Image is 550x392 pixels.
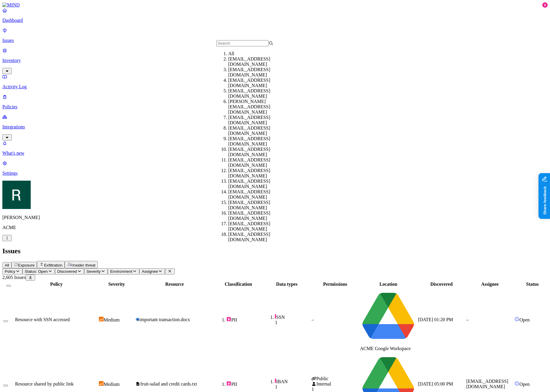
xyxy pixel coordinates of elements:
[360,288,417,345] img: google-drive
[216,40,269,46] input: Search
[2,124,548,130] p: Integrations
[228,67,285,78] div: [EMAIL_ADDRESS][DOMAIN_NAME]
[515,317,519,321] img: status-open
[2,8,548,23] a: Dashboard
[2,74,548,89] a: Activity Log
[515,282,550,287] div: Status
[104,382,120,387] span: Medium
[228,88,285,99] div: [EMAIL_ADDRESS][DOMAIN_NAME]
[275,314,310,320] div: SSN
[2,104,548,110] p: Policies
[215,282,262,287] div: Classification
[99,381,104,386] img: severity-medium
[2,2,20,8] img: MIND
[311,387,359,392] div: 1
[228,210,285,221] div: [EMAIL_ADDRESS][DOMAIN_NAME]
[72,263,95,267] span: Insider threat
[228,189,285,200] div: [EMAIL_ADDRESS][DOMAIN_NAME]
[228,168,285,179] div: [EMAIL_ADDRESS][DOMAIN_NAME]
[136,282,213,287] div: Resource
[57,269,77,274] span: Discovered
[228,99,285,115] div: [PERSON_NAME][EMAIL_ADDRESS][DOMAIN_NAME]
[2,247,548,255] h2: Issues
[360,346,411,351] span: ACME Google Workspace
[311,317,314,322] span: –
[110,269,132,274] span: Environment
[311,282,359,287] div: Permissions
[5,269,15,274] span: Policy
[228,115,285,125] div: [EMAIL_ADDRESS][DOMAIN_NAME]
[418,381,453,386] span: [DATE] 05:00 PM
[44,263,62,267] span: Exfiltration
[263,282,310,287] div: Data types
[418,282,465,287] div: Discovered
[2,94,548,110] a: Policies
[2,225,548,230] p: ACME
[2,151,548,156] p: What's new
[2,58,548,63] p: Inventory
[228,157,285,168] div: [EMAIL_ADDRESS][DOMAIN_NAME]
[228,56,285,67] div: [EMAIL_ADDRESS][DOMAIN_NAME]
[2,171,548,176] p: Settings
[5,263,9,267] span: All
[360,282,417,287] div: Location
[515,381,519,386] img: status-open
[6,285,11,287] button: Select all
[228,136,285,147] div: [EMAIL_ADDRESS][DOMAIN_NAME]
[2,2,548,8] a: MIND
[275,320,310,325] div: 1
[228,232,285,242] div: [EMAIL_ADDRESS][DOMAIN_NAME]
[99,317,104,321] img: severity-medium
[2,215,548,220] p: [PERSON_NAME]
[228,147,285,157] div: [EMAIL_ADDRESS][DOMAIN_NAME]
[275,378,310,384] div: IBAN
[2,181,31,209] img: Ron Rabinovich
[228,78,285,88] div: [EMAIL_ADDRESS][DOMAIN_NAME]
[228,179,285,189] div: [EMAIL_ADDRESS][DOMAIN_NAME]
[466,379,508,389] span: [EMAIL_ADDRESS][DOMAIN_NAME]
[2,18,548,23] p: Dashboard
[18,263,35,267] span: Exposure
[228,200,285,210] div: [EMAIL_ADDRESS][DOMAIN_NAME]
[418,317,453,322] span: [DATE] 01:20 PM
[275,314,276,319] img: pii-line
[2,275,26,280] span: 2,605 Issues
[15,381,74,386] span: Resource shared by public link
[311,376,359,381] div: Public
[466,282,513,287] div: Assignee
[136,317,139,321] img: microsoft-word
[15,317,70,322] span: Resource with SSN accessed
[275,378,276,383] img: pii-line
[140,381,197,386] span: fruit-salad and credit cards.txt
[3,385,8,386] button: Select row
[2,141,548,156] a: What's new
[2,48,548,73] a: Inventory
[139,317,190,322] span: important transaction.docx
[542,2,548,8] div: 8
[275,384,310,390] div: 1
[3,320,8,322] button: Select row
[228,125,285,136] div: [EMAIL_ADDRESS][DOMAIN_NAME]
[2,114,548,140] a: Integrations
[2,38,548,43] p: Issues
[2,28,548,43] a: Issues
[519,382,530,387] span: Open
[104,317,120,322] span: Medium
[2,84,548,89] p: Activity Log
[15,282,98,287] div: Policy
[87,269,101,274] span: Severity
[142,269,158,274] span: Assignee
[228,51,285,56] div: All
[2,161,548,176] a: Settings
[25,269,48,274] span: Status: Open
[519,317,530,322] span: Open
[311,381,359,387] div: Internal
[466,317,469,322] span: –
[228,221,285,232] div: [EMAIL_ADDRESS][DOMAIN_NAME]
[99,282,134,287] div: Severity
